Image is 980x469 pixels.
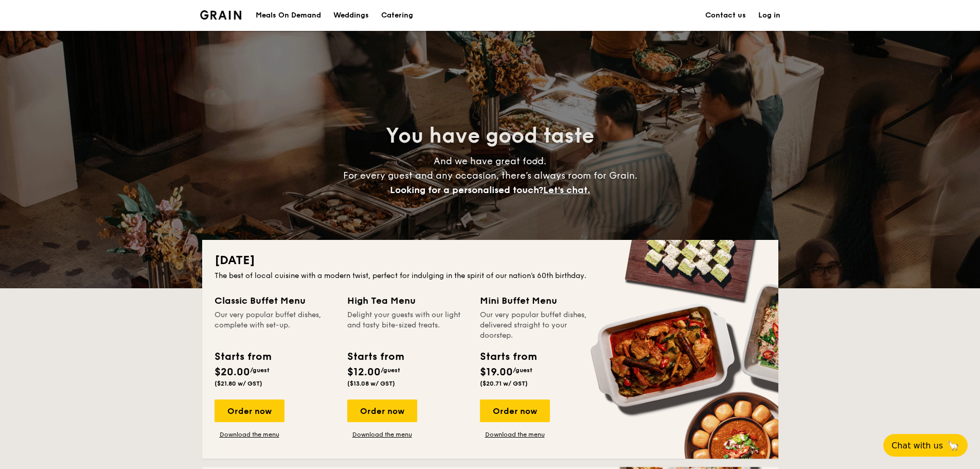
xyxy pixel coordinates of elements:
[215,366,250,378] span: $20.00
[347,399,417,422] div: Order now
[947,440,959,451] span: 🦙
[250,367,270,374] span: /guest
[200,10,242,20] img: Grain
[892,441,943,450] span: Chat with us
[513,367,532,374] span: /guest
[480,380,528,387] span: ($20.71 w/ GST)
[480,349,536,364] div: Starts from
[883,434,968,457] button: Chat with us🦙
[390,184,543,196] span: Looking for a personalised touch?
[215,380,262,387] span: ($21.80 w/ GST)
[480,293,600,308] div: Mini Buffet Menu
[215,399,284,422] div: Order now
[343,155,637,196] span: And we have great food. For every guest and any occasion, there’s always room for Grain.
[480,430,550,439] a: Download the menu
[347,366,381,378] span: $12.00
[381,367,400,374] span: /guest
[215,293,335,308] div: Classic Buffet Menu
[347,430,417,439] a: Download the menu
[480,399,550,422] div: Order now
[480,366,513,378] span: $19.00
[347,310,468,341] div: Delight your guests with our light and tasty bite-sized treats.
[386,124,594,148] span: You have good taste
[347,349,403,364] div: Starts from
[347,293,468,308] div: High Tea Menu
[215,349,271,364] div: Starts from
[480,310,600,341] div: Our very popular buffet dishes, delivered straight to your doorstep.
[215,252,766,269] h2: [DATE]
[200,10,242,20] a: Logotype
[215,430,284,439] a: Download the menu
[215,310,335,341] div: Our very popular buffet dishes, complete with set-up.
[543,184,590,196] span: Let's chat.
[347,380,395,387] span: ($13.08 w/ GST)
[215,271,766,281] div: The best of local cuisine with a modern twist, perfect for indulging in the spirit of our nation’...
